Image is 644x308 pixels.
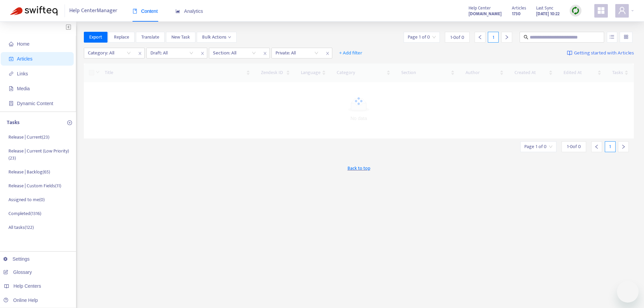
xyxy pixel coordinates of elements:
[469,10,502,18] a: [DOMAIN_NAME]
[197,32,237,43] button: Bulk Actionsdown
[567,48,634,58] a: Getting started with Articles
[504,35,509,40] span: right
[136,32,165,43] button: Translate
[488,32,499,43] div: 1
[348,165,370,172] span: Back to top
[339,49,362,57] span: + Add filter
[14,283,41,289] span: Help Centers
[17,86,30,91] span: Media
[133,8,158,14] span: Content
[536,4,553,12] span: Last Sync
[7,119,20,127] p: Tasks
[567,143,581,150] span: 1 - 0 of 0
[9,56,14,61] span: account-book
[567,50,572,56] img: image-link
[166,32,195,43] button: New Task
[9,71,14,76] span: link
[89,33,102,41] span: Export
[524,35,528,40] span: search
[9,101,14,106] span: container
[512,10,521,18] strong: 1730
[17,41,29,47] span: Home
[617,281,639,303] iframe: Button to launch messaging window
[597,6,605,15] span: appstore
[594,144,599,149] span: left
[133,9,137,14] span: book
[67,120,72,125] span: plus-circle
[8,210,41,217] p: Completed ( 1316 )
[202,33,231,41] span: Bulk Actions
[17,71,28,76] span: Links
[3,256,30,262] a: Settings
[175,8,203,14] span: Analytics
[478,35,482,40] span: left
[450,34,464,41] span: 1 - 0 of 0
[9,42,14,46] span: home
[574,49,634,57] span: Getting started with Articles
[9,86,14,91] span: file-image
[175,9,180,14] span: area-chart
[198,49,207,57] span: close
[571,6,580,15] img: sync.dc5367851b00ba804db3.png
[8,168,50,175] p: Release | Backlog ( 65 )
[8,182,61,189] p: Release | Custom Fields ( 11 )
[10,6,57,16] img: Swifteq
[610,34,614,39] span: unordered-list
[512,4,526,12] span: Articles
[8,147,73,162] p: Release | Current (Low Priority) ( 23 )
[17,56,32,62] span: Articles
[8,134,49,141] p: Release | Current ( 23 )
[8,224,34,231] p: All tasks ( 122 )
[228,35,231,39] span: down
[114,33,129,41] span: Replace
[621,144,626,149] span: right
[17,101,53,106] span: Dynamic Content
[334,48,367,58] button: + Add filter
[109,32,135,43] button: Replace
[141,33,159,41] span: Translate
[618,6,626,15] span: user
[69,4,117,17] span: Help Center Manager
[607,32,617,43] button: unordered-list
[84,32,108,43] button: Export
[469,4,491,12] span: Help Center
[136,49,144,57] span: close
[3,269,32,275] a: Glossary
[536,10,559,18] strong: [DATE] 10:22
[469,10,502,18] strong: [DOMAIN_NAME]
[171,33,190,41] span: New Task
[8,196,45,203] p: Assigned to me ( 0 )
[261,49,269,57] span: close
[605,141,616,152] div: 1
[3,298,38,303] a: Online Help
[323,49,332,57] span: close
